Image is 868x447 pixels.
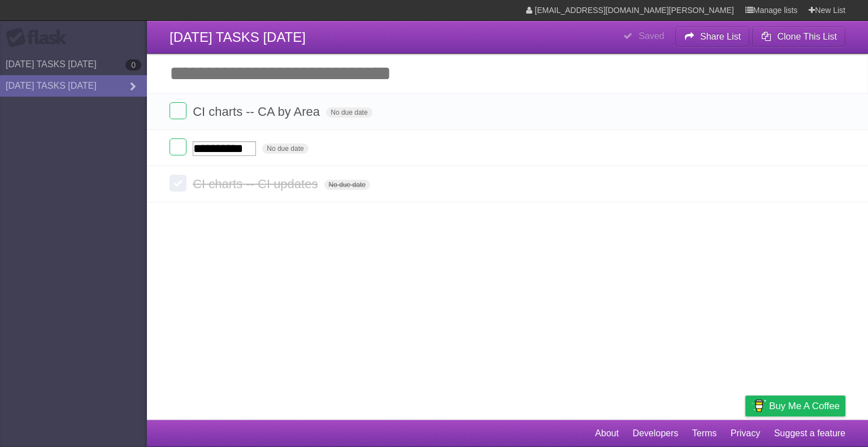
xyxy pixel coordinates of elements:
[193,177,320,191] span: CI charts -- CI updates
[751,396,766,415] img: Buy me a coffee
[193,105,323,119] span: CI charts -- CA by Area
[170,175,186,192] label: Done
[595,423,619,444] a: About
[262,144,308,154] span: No due date
[777,32,837,41] b: Clone This List
[170,102,186,119] label: Done
[632,423,678,444] a: Developers
[324,180,370,190] span: No due date
[170,29,306,45] span: [DATE] TASKS [DATE]
[731,423,760,444] a: Privacy
[639,31,664,41] b: Saved
[745,396,845,416] a: Buy me a coffee
[675,27,750,47] button: Share List
[769,396,840,416] span: Buy me a coffee
[6,28,73,48] div: Flask
[125,59,141,71] b: 0
[774,423,845,444] a: Suggest a feature
[692,423,717,444] a: Terms
[700,32,741,41] b: Share List
[326,107,372,118] span: No due date
[752,27,845,47] button: Clone This List
[170,138,186,155] label: Done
